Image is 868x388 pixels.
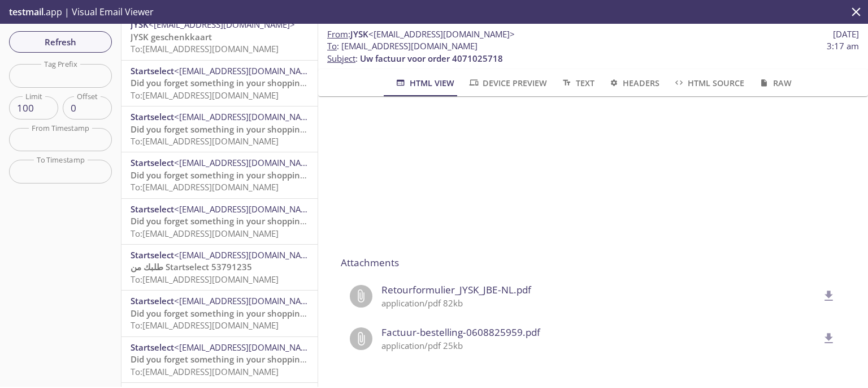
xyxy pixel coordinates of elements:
[174,295,320,306] span: <[EMAIL_ADDRESS][DOMAIN_NAME]>
[121,61,318,106] div: Startselect<[EMAIL_ADDRESS][DOMAIN_NAME]>Did you forget something in your shopping cart?To:[EMAIL...
[381,340,818,352] p: application/pdf 25kb
[815,282,843,310] button: delete
[121,245,318,290] div: Startselect<[EMAIL_ADDRESS][DOMAIN_NAME]>طلبك من Startselect 53791235To:[EMAIL_ADDRESS][DOMAIN_NAME]
[131,342,174,353] span: Startselect
[131,203,174,215] span: Startselect
[174,157,320,168] span: <[EMAIL_ADDRESS][DOMAIN_NAME]>
[174,249,320,261] span: <[EMAIL_ADDRESS][DOMAIN_NAME]>
[131,111,174,122] span: Startselect
[131,181,279,193] span: To: [EMAIL_ADDRESS][DOMAIN_NAME]
[608,76,659,90] span: Headers
[381,297,818,309] p: application/pdf 82kb
[131,228,279,239] span: To: [EMAIL_ADDRESS][DOMAIN_NAME]
[350,28,368,40] span: JYSK
[131,43,279,54] span: To: [EMAIL_ADDRESS][DOMAIN_NAME]
[131,157,174,168] span: Startselect
[468,76,547,90] span: Device Preview
[9,31,112,53] button: Refresh
[131,249,174,261] span: Startselect
[381,283,818,297] span: Retourformulier_JYSK_JBE-NL.pdf
[174,111,320,122] span: <[EMAIL_ADDRESS][DOMAIN_NAME]>
[121,199,318,244] div: Startselect<[EMAIL_ADDRESS][DOMAIN_NAME]>Did you forget something in your shopping cart?To:[EMAIL...
[174,342,320,353] span: <[EMAIL_ADDRESS][DOMAIN_NAME]>
[131,77,327,88] span: Did you forget something in your shopping cart?
[121,291,318,336] div: Startselect<[EMAIL_ADDRESS][DOMAIN_NAME]>Did you forget something in your shopping cart?To:[EMAIL...
[815,325,843,353] button: delete
[131,135,279,147] span: To: [EMAIL_ADDRESS][DOMAIN_NAME]
[327,53,355,64] span: Subject
[131,261,252,272] span: طلبك من Startselect 53791235
[360,53,503,64] span: Uw factuur voor order 4071025718
[149,19,295,30] span: <[EMAIL_ADDRESS][DOMAIN_NAME]>
[131,31,212,42] span: JYSK geschenkkaart
[327,40,478,52] span: : [EMAIL_ADDRESS][DOMAIN_NAME]
[381,325,818,340] span: Factuur-bestelling-0608825959.pdf
[121,337,318,382] div: Startselect<[EMAIL_ADDRESS][DOMAIN_NAME]>Did you forget something in your shopping cart?To:[EMAIL...
[174,65,320,76] span: <[EMAIL_ADDRESS][DOMAIN_NAME]>
[758,76,791,90] span: Raw
[131,319,279,331] span: To: [EMAIL_ADDRESS][DOMAIN_NAME]
[815,289,836,301] a: delete
[131,19,149,30] span: JYSK
[561,76,594,90] span: Text
[121,106,318,152] div: Startselect<[EMAIL_ADDRESS][DOMAIN_NAME]>Did you forget something in your shopping cart?To:[EMAIL...
[9,6,44,18] span: testmail
[341,255,845,270] p: Attachments
[327,40,337,52] span: To
[131,89,279,101] span: To: [EMAIL_ADDRESS][DOMAIN_NAME]
[131,274,279,285] span: To: [EMAIL_ADDRESS][DOMAIN_NAME]
[327,40,859,65] p: :
[121,152,318,198] div: Startselect<[EMAIL_ADDRESS][DOMAIN_NAME]>Did you forget something in your shopping cart?To:[EMAIL...
[131,353,327,365] span: Did you forget something in your shopping cart?
[394,76,454,90] span: HTML View
[18,35,103,49] span: Refresh
[131,295,174,306] span: Startselect
[815,332,836,343] a: delete
[833,28,859,40] span: [DATE]
[827,40,859,52] span: 3:17 am
[131,65,174,76] span: Startselect
[673,76,744,90] span: HTML Source
[327,28,515,40] span: :
[131,366,279,377] span: To: [EMAIL_ADDRESS][DOMAIN_NAME]
[174,203,320,215] span: <[EMAIL_ADDRESS][DOMAIN_NAME]>
[131,308,327,319] span: Did you forget something in your shopping cart?
[131,169,327,181] span: Did you forget something in your shopping cart?
[368,28,515,40] span: <[EMAIL_ADDRESS][DOMAIN_NAME]>
[121,14,318,59] div: JYSK<[EMAIL_ADDRESS][DOMAIN_NAME]>JYSK geschenkkaartTo:[EMAIL_ADDRESS][DOMAIN_NAME]
[131,123,327,135] span: Did you forget something in your shopping cart?
[327,28,348,40] span: From
[131,215,327,227] span: Did you forget something in your shopping cart?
